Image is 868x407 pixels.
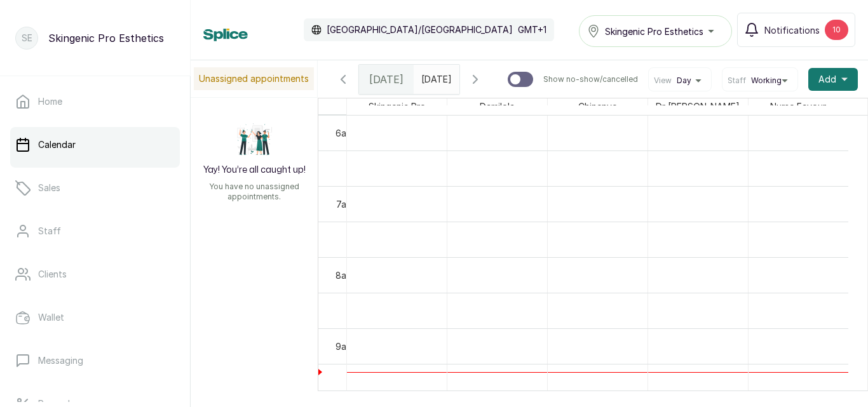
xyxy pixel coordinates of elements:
div: [DATE] [359,65,414,94]
div: 9am [333,340,356,353]
span: Dr [PERSON_NAME] [653,98,742,114]
span: Nurse Favour [768,98,829,114]
p: GMT+1 [518,23,546,36]
a: Messaging [10,343,180,378]
p: Calendar [38,138,76,151]
span: Add [818,73,836,86]
button: ViewDay [654,76,706,86]
p: Unassigned appointments [194,67,314,90]
span: Notifications [764,23,820,37]
span: Chinenye [576,98,620,114]
span: Skingenic Pro [366,98,428,114]
p: Show no-show/cancelled [543,74,638,84]
a: Sales [10,170,180,206]
a: Home [10,84,180,119]
a: Staff [10,213,180,249]
a: Wallet [10,300,180,335]
span: Day [677,76,691,86]
h2: Yay! You’re all caught up! [203,164,306,177]
span: Working [751,76,782,86]
a: Clients [10,257,180,292]
p: Messaging [38,354,83,367]
p: Clients [38,268,67,281]
div: 10 [825,20,848,40]
span: Staff [728,76,746,86]
a: Calendar [10,127,180,163]
p: Staff [38,225,61,237]
button: Skingenic Pro Esthetics [579,15,732,47]
button: Add [808,68,858,91]
p: Skingenic Pro Esthetics [48,30,164,46]
p: Home [38,95,62,108]
div: 7am [334,197,356,211]
p: You have no unassigned appointments. [198,182,310,202]
p: [GEOGRAPHIC_DATA]/[GEOGRAPHIC_DATA] [327,23,513,36]
span: Skingenic Pro Esthetics [605,25,703,38]
p: Sales [38,182,60,194]
span: View [654,76,672,86]
span: Damilola [477,98,517,114]
p: Wallet [38,311,64,324]
div: 6am [333,126,356,140]
p: SE [22,32,32,44]
button: StaffWorking [728,76,792,86]
div: 8am [333,269,356,282]
span: [DATE] [369,72,403,87]
button: Notifications10 [737,13,855,47]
